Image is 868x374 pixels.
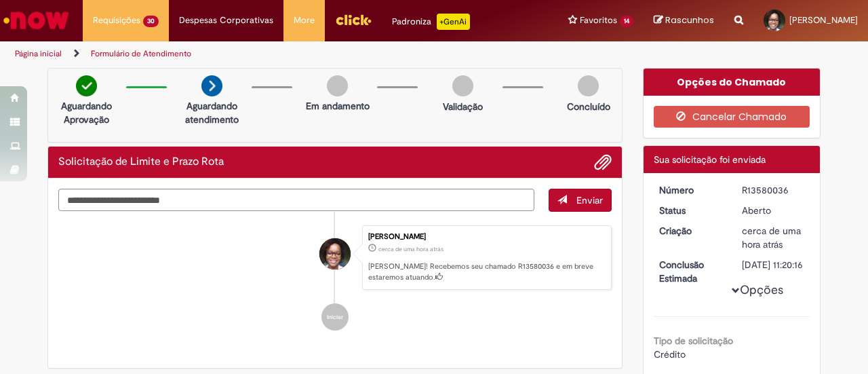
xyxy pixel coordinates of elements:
[15,48,62,59] a: Página inicial
[644,69,821,96] div: Opções do Chamado
[654,14,714,27] a: Rascunhos
[335,10,372,30] img: click_logo_yellow_360x200.png
[742,225,801,250] time: 30/09/2025 09:20:11
[10,41,568,67] ul: Trilhas de página
[549,189,612,212] button: Enviar
[654,335,733,347] b: Tipo de solicitação
[76,75,97,96] img: check-circle-green.png
[742,204,805,217] div: Aberto
[327,75,348,96] img: img-circle-grey.png
[378,245,443,253] span: cerca de uma hora atrás
[742,224,805,251] div: 30/09/2025 09:20:11
[649,224,732,238] dt: Criação
[649,258,732,285] dt: Conclusão Estimada
[306,99,370,113] p: Em andamento
[576,194,603,206] span: Enviar
[665,14,714,26] span: Rascunhos
[93,14,140,27] span: Requisições
[620,16,633,27] span: 14
[91,48,191,59] a: Formulário de Atendimento
[179,99,245,126] p: Aguardando atendimento
[649,204,732,217] dt: Status
[58,212,612,345] ul: Histórico de tíquete
[201,75,222,96] img: arrow-next.png
[58,225,612,291] li: Camila Soares Dos Santos
[368,261,604,282] p: [PERSON_NAME]! Recebemos seu chamado R13580036 e em breve estaremos atuando.
[58,189,534,211] textarea: Digite sua mensagem aqui...
[443,100,483,113] p: Validação
[58,156,224,168] h2: Solicitação de Limite e Prazo Rota Histórico de tíquete
[179,14,273,27] span: Despesas Corporativas
[654,348,686,360] span: Crédito
[742,258,805,272] div: [DATE] 11:20:16
[143,16,159,27] span: 30
[378,245,443,253] time: 30/09/2025 09:20:11
[580,14,617,27] span: Favoritos
[654,153,766,166] span: Sua solicitação foi enviada
[368,233,604,241] div: [PERSON_NAME]
[578,75,599,96] img: img-circle-grey.png
[594,153,612,171] button: Adicionar anexos
[1,7,71,34] img: ServiceNow
[319,238,351,269] div: Camila Soares Dos Santos
[649,183,732,197] dt: Número
[54,99,119,126] p: Aguardando Aprovação
[654,106,810,128] button: Cancelar Chamado
[437,14,470,30] p: +GenAi
[789,14,858,26] span: [PERSON_NAME]
[392,14,470,30] div: Padroniza
[742,225,801,250] span: cerca de uma hora atrás
[742,183,805,197] div: R13580036
[294,14,315,27] span: More
[567,100,610,113] p: Concluído
[452,75,473,96] img: img-circle-grey.png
